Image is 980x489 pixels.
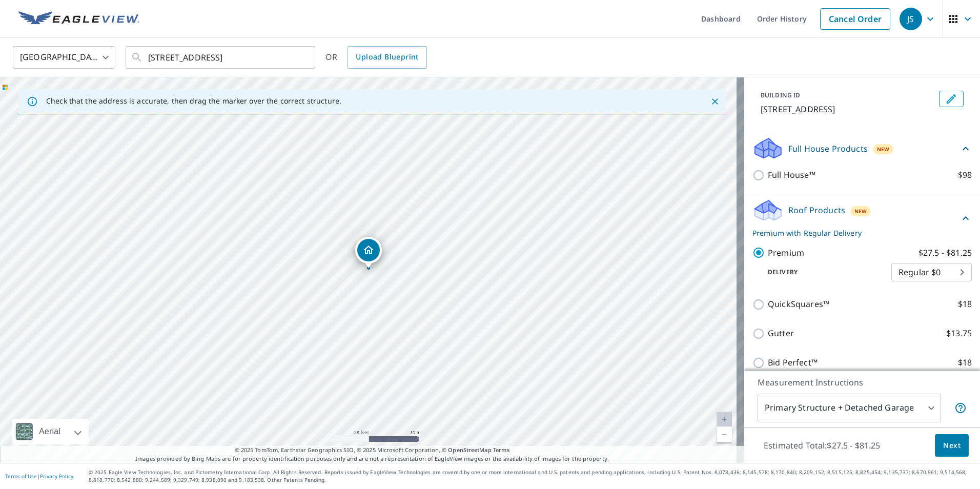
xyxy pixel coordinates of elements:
button: Edit building 1 [939,91,964,107]
a: Terms [493,446,510,454]
p: Bid Perfect™ [768,356,818,369]
span: Next [943,439,961,452]
p: Delivery [752,268,891,277]
p: Estimated Total: $27.5 - $81.25 [756,434,889,457]
div: Aerial [12,419,89,444]
p: $13.75 [946,327,972,340]
p: Full House Products [788,142,868,155]
a: Upload Blueprint [348,46,426,69]
div: Dropped pin, building 1, Residential property, 10704 Country Club Ln S Seattle, WA 98168 [355,237,382,269]
span: Upload Blueprint [356,51,418,64]
p: © 2025 Eagle View Technologies, Inc. and Pictometry International Corp. All Rights Reserved. Repo... [89,468,975,484]
a: OpenStreetMap [448,446,491,454]
span: Your report will include the primary structure and a detached garage if one exists. [954,402,967,414]
p: | [5,473,73,479]
p: Check that the address is accurate, then drag the marker over the correct structure. [46,96,341,106]
p: Premium [768,247,804,259]
p: $27.5 - $81.25 [918,247,972,259]
a: Current Level 20, Zoom Out [717,427,732,442]
p: $98 [958,169,972,181]
p: Measurement Instructions [758,376,967,389]
p: Full House™ [768,169,815,181]
span: New [854,207,867,215]
a: Terms of Use [5,473,37,480]
button: Next [935,434,969,457]
div: JS [900,8,922,30]
div: OR [325,46,427,69]
span: © 2025 TomTom, Earthstar Geographics SIO, © 2025 Microsoft Corporation, © [235,446,510,455]
button: Close [708,95,722,108]
p: Roof Products [788,204,845,216]
a: Current Level 20, Zoom In Disabled [717,412,732,427]
a: Cancel Order [820,8,890,30]
span: New [877,145,890,153]
div: Roof ProductsNewPremium with Regular Delivery [752,198,972,238]
div: Full House ProductsNew [752,136,972,160]
div: Regular $0 [891,258,972,287]
input: Search by address or latitude-longitude [148,43,294,72]
p: Gutter [768,327,794,340]
a: Privacy Policy [40,473,73,480]
div: Aerial [36,419,64,444]
p: [STREET_ADDRESS] [761,103,935,115]
p: QuickSquares™ [768,298,829,311]
div: [GEOGRAPHIC_DATA] [13,43,115,72]
img: EV Logo [18,11,139,27]
div: Primary Structure + Detached Garage [758,394,941,422]
p: $18 [958,356,972,369]
p: BUILDING ID [761,91,800,99]
p: $18 [958,298,972,311]
p: Premium with Regular Delivery [752,228,959,238]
